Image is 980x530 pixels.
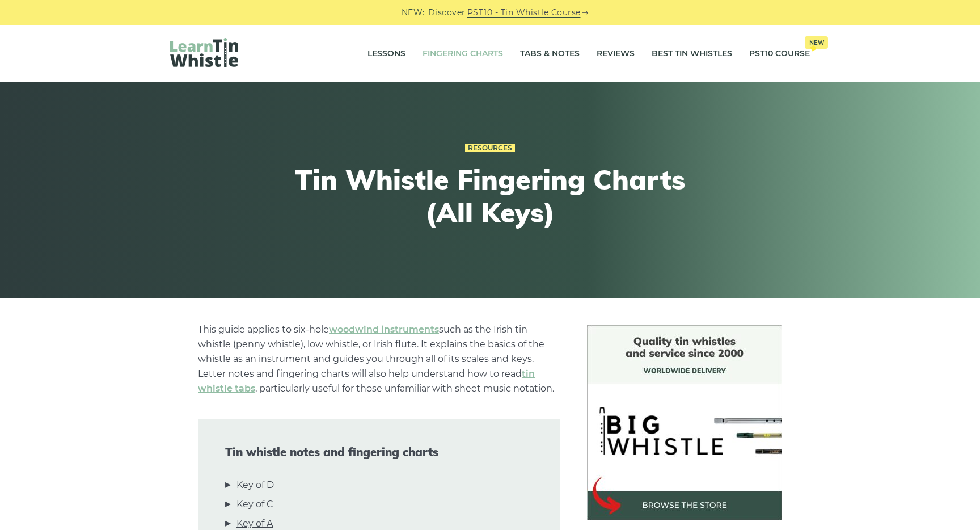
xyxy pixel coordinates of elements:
p: This guide applies to six-hole such as the Irish tin whistle (penny whistle), low whistle, or Iri... [198,322,560,396]
span: Tin whistle notes and fingering charts [225,445,533,459]
span: New [805,36,828,49]
img: BigWhistle Tin Whistle Store [587,325,782,520]
a: Tabs & Notes [520,40,580,68]
a: Key of C [236,497,273,512]
a: Reviews [597,40,635,68]
a: Resources [465,144,515,153]
a: Fingering Charts [423,40,503,68]
a: woodwind instruments [329,324,439,335]
img: LearnTinWhistle.com [170,38,238,67]
a: PST10 CourseNew [749,40,810,68]
a: Best Tin Whistles [652,40,732,68]
h1: Tin Whistle Fingering Charts (All Keys) [281,163,699,229]
a: Key of D [236,478,274,493]
a: Lessons [367,40,405,68]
